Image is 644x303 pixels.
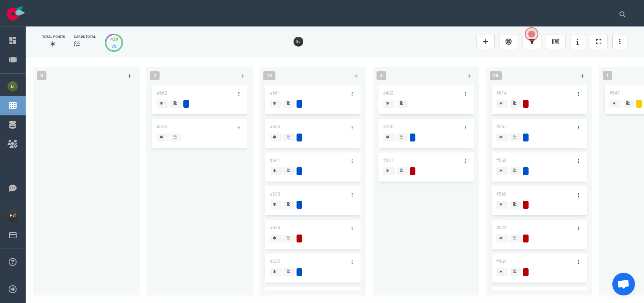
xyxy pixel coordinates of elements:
[496,90,507,96] a: #614
[377,71,386,80] span: 3
[383,158,393,163] a: #331
[150,71,160,80] span: 2
[42,34,65,39] div: Total Points
[496,124,507,129] a: #567
[270,259,280,264] a: #635
[74,34,96,39] div: cards total
[609,90,620,96] a: #547
[490,71,502,80] span: 28
[496,158,507,163] a: #566
[525,27,538,41] button: Open the dialog
[496,259,507,264] a: #464
[270,191,280,197] a: #639
[603,71,612,80] span: 1
[263,71,275,80] span: 14
[496,225,507,230] a: #623
[110,36,118,43] div: 429
[612,273,635,295] div: Aprire la chat
[294,37,303,47] img: 26
[37,71,46,80] span: 0
[270,225,280,230] a: #634
[270,158,280,163] a: #641
[496,191,507,197] a: #560
[110,43,118,50] div: 72
[383,124,393,129] a: #390
[270,124,280,129] a: #656
[157,90,167,96] a: #662
[383,90,393,96] a: #482
[270,90,280,96] a: #661
[157,124,167,129] a: #653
